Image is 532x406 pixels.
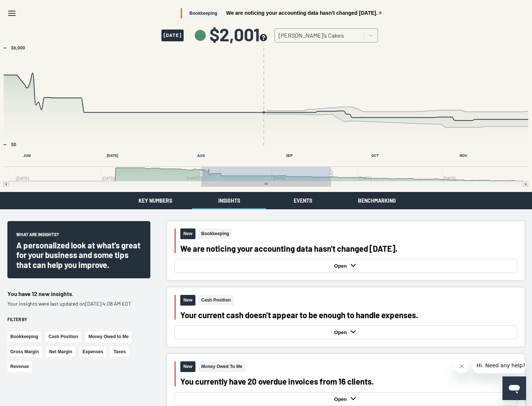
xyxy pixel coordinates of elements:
[7,290,74,297] span: You have 12 new insights.
[7,331,41,342] button: Bookkeeping
[118,192,192,209] button: Key Numbers
[7,316,150,323] div: Filter by
[161,30,184,41] span: [DATE]
[197,154,205,158] text: AUG
[7,347,42,357] button: Gross Margin
[79,347,106,357] button: Expenses
[180,376,517,386] div: You currently have 20 overdue invoices from 16 clients.
[454,359,469,374] iframe: Close message
[180,295,195,306] span: New
[7,9,16,18] svg: Menu
[23,154,31,158] text: JUN
[11,142,16,147] text: $0
[460,154,467,158] text: NOV
[110,347,129,357] button: Taxes
[46,347,75,357] button: Net Margin
[180,244,517,253] div: We are noticing your accounting data hasn't changed [DATE].
[180,310,517,320] div: Your current cash doesn't appear to be enough to handle expenses.
[472,357,526,374] iframe: Message from company
[286,154,293,158] text: SEP
[167,288,525,347] button: NewCash PositionYour current cash doesn't appear to be enough to handle expenses.Open
[181,8,382,19] button: BookkeepingWe are noticing your accounting data hasn't changed [DATE].
[334,330,349,335] strong: Open
[167,221,525,280] button: NewBookkeepingWe are noticing your accounting data hasn't changed [DATE].Open
[371,154,379,158] text: OCT
[502,376,526,400] iframe: Button to launch messaging window
[209,25,267,43] span: $2,001
[334,263,349,269] strong: Open
[260,34,267,42] button: see more about your cashflow projection
[180,361,195,372] span: New
[198,295,234,306] span: Cash Position
[85,331,132,342] button: Money Owed to Me
[266,192,340,209] button: Events
[226,10,378,16] span: We are noticing your accounting data hasn't changed [DATE].
[11,45,25,51] text: $6,000
[180,228,195,239] span: New
[16,240,141,269] div: A personalized look at what's great for your business and some tips that can help you improve.
[198,228,232,239] span: Bookkeeping
[7,361,32,372] button: Revenue
[192,192,266,209] button: Insights
[45,331,81,342] button: Cash Position
[107,154,118,158] text: [DATE]
[340,192,414,209] button: Benchmarking
[198,361,245,372] span: Money Owed To Me
[187,8,220,19] span: Bookkeeping
[16,231,59,240] span: What are insights?
[334,396,349,402] strong: Open
[7,300,150,307] p: Your insights were last updated on [DATE] 4:08 AM EDT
